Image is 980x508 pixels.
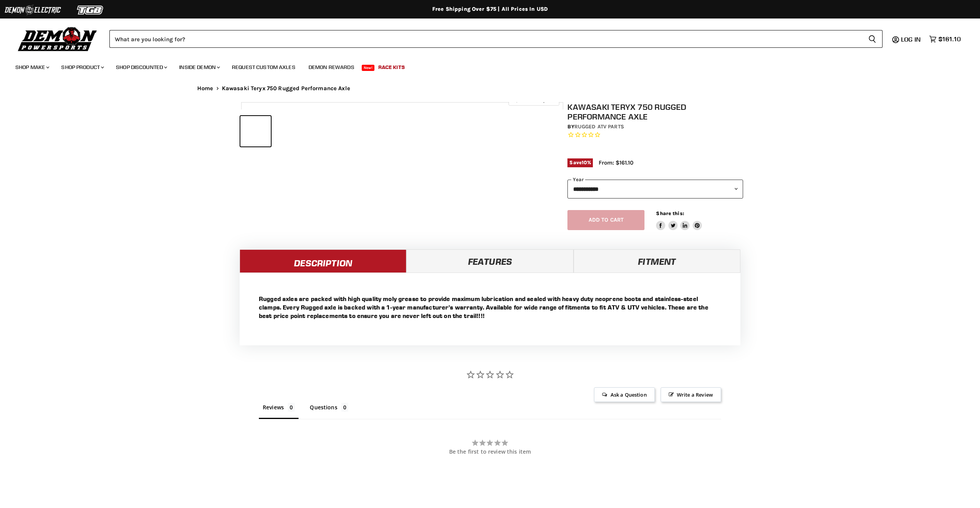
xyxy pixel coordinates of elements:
span: 10 [582,160,587,165]
input: Search [109,30,862,48]
a: Description [240,249,406,273]
select: year [567,180,743,198]
a: Race Kits [373,59,411,75]
a: Demon Rewards [303,59,360,75]
ul: Main menu [10,56,959,75]
a: Inside Demon [173,59,225,75]
a: Shop Discounted [110,59,172,75]
a: Home [197,85,213,92]
div: by [567,123,743,131]
span: Save % [567,158,593,167]
span: Rated 0.0 out of 5 stars 0 reviews [567,131,743,139]
button: Search [862,30,883,48]
span: New! [362,65,375,71]
a: Features [406,249,573,273]
span: Log in [901,35,921,43]
div: Be the first to review this item [259,449,721,455]
a: Shop Product [55,59,109,75]
button: Kawasaki Teryx 750 Rugged Performance Axle thumbnail [240,116,271,146]
div: Free Shipping Over $75 | All Prices In USD [182,6,798,13]
button: Kawasaki Teryx 750 Rugged Performance Axle thumbnail [306,116,336,146]
span: Ask a Question [594,387,654,402]
nav: Breadcrumbs [182,85,798,92]
span: Write a Review [661,387,721,402]
a: $161.10 [925,34,965,45]
li: Reviews [259,402,299,419]
img: Demon Electric Logo 2 [4,3,62,17]
a: Fitment [574,249,740,273]
p: Rugged axles are packed with high quality moly grease to provide maximum lubrication and sealed w... [259,294,721,320]
h1: Kawasaki Teryx 750 Rugged Performance Axle [567,102,743,121]
aside: Share this: [656,210,702,230]
a: Log in [898,36,925,43]
a: Shop Make [10,59,54,75]
span: Kawasaki Teryx 750 Rugged Performance Axle [222,85,350,92]
a: Rugged ATV Parts [574,123,624,130]
form: Product [109,30,883,48]
span: Click to expand [512,97,555,103]
span: Share this: [656,210,684,216]
a: Request Custom Axles [226,59,301,75]
img: Demon Powersports [15,25,100,52]
span: From: $161.10 [599,159,633,166]
img: TGB Logo 2 [62,3,119,17]
button: Kawasaki Teryx 750 Rugged Performance Axle thumbnail [273,116,304,146]
span: $161.10 [938,35,961,43]
li: Questions [306,402,352,419]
